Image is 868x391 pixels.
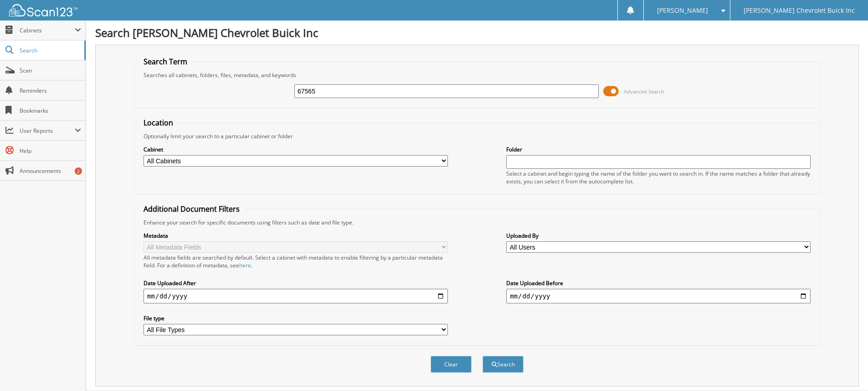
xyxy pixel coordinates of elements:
[20,127,75,135] span: User Reports
[75,167,82,175] div: 2
[483,356,524,373] button: Search
[506,279,811,287] label: Date Uploaded Before
[139,57,192,67] legend: Search Term
[506,289,811,303] input: end
[506,146,811,153] label: Folder
[144,254,448,269] div: All metadata fields are searched by default. Select a cabinet with metadata to enable filtering b...
[20,47,80,54] span: Search
[20,67,81,74] span: Scan
[144,289,448,303] input: start
[20,87,81,94] span: Reminders
[239,261,251,269] a: here
[139,132,815,140] div: Optionally limit your search to a particular cabinet or folder
[744,8,855,13] span: [PERSON_NAME] Chevrolet Buick Inc
[139,71,815,79] div: Searches all cabinets, folders, files, metadata, and keywords
[139,204,244,214] legend: Additional Document Filters
[20,167,81,175] span: Announcements
[139,118,178,128] legend: Location
[506,170,811,185] div: Select a cabinet and begin typing the name of the folder you want to search in. If the name match...
[144,146,448,153] label: Cabinet
[144,279,448,287] label: Date Uploaded After
[20,26,75,34] span: Cabinets
[144,232,448,240] label: Metadata
[822,347,868,391] iframe: Chat Widget
[139,219,815,226] div: Enhance your search for specific documents using filters such as date and file type.
[624,88,664,95] span: Advanced Search
[506,232,811,240] label: Uploaded By
[144,314,448,322] label: File type
[431,356,472,373] button: Clear
[20,147,81,155] span: Help
[20,107,81,115] span: Bookmarks
[657,8,708,13] span: [PERSON_NAME]
[9,4,77,16] img: scan123-logo-white.svg
[95,25,859,40] h1: Search [PERSON_NAME] Chevrolet Buick Inc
